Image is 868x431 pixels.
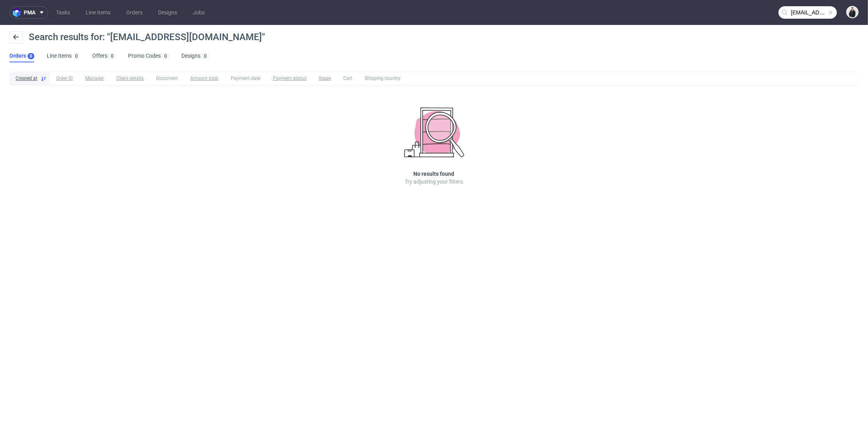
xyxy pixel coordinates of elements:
img: Adrian Margula [847,7,858,18]
a: Line Items0 [47,50,80,62]
div: 0 [75,53,78,59]
a: Orders [121,6,147,19]
a: Jobs [188,6,209,19]
div: 0 [111,53,114,59]
a: Designs [153,6,182,19]
span: Order ID [56,75,73,82]
div: 0 [164,53,167,59]
span: Document [156,75,178,82]
a: Designs0 [181,50,209,62]
span: Manager [85,75,104,82]
span: Client details [116,75,144,82]
button: pma [9,6,48,19]
span: Stage [319,75,331,82]
p: Try adjusting your filters [405,178,463,185]
span: Payment date [231,75,260,82]
span: Payment status [273,75,306,82]
span: Cart [343,75,352,82]
a: Offers0 [92,50,116,62]
div: 0 [204,53,207,59]
h3: No results found [414,170,455,178]
a: Orders0 [9,50,34,62]
div: 0 [30,53,32,59]
a: Tasks [51,6,75,19]
span: Search results for: "[EMAIL_ADDRESS][DOMAIN_NAME]" [29,32,265,42]
a: Line Items [81,6,115,19]
span: Shipping country [365,75,401,82]
span: pma [24,10,35,15]
span: Amount total [190,75,218,82]
span: Created at [16,75,37,82]
a: Promo Codes0 [128,50,169,62]
img: logo [13,8,24,17]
